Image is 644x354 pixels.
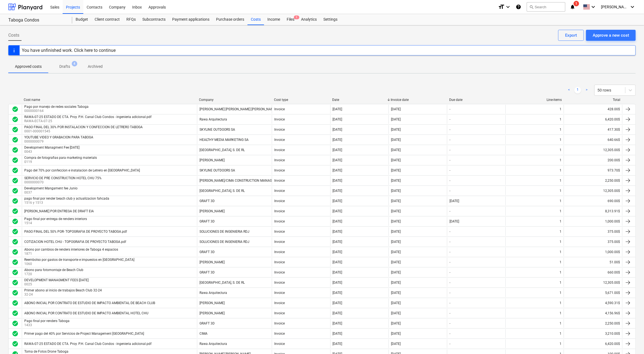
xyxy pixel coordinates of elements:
[274,179,285,183] div: Invoice
[24,268,83,272] div: Abono para fotomontaje de Beach Club
[593,32,629,39] div: Approve a new cost
[560,291,561,295] div: 1
[199,230,249,234] div: SOLUCIONES DE INGENIERIA RDJ
[616,328,644,354] iframe: Chat Widget
[24,319,70,323] div: Pago final por renders Taboga
[283,14,298,25] a: Files1
[564,268,622,277] div: 660.00$
[12,167,18,174] div: Invoice was approved
[391,138,401,142] div: [DATE]
[24,160,98,164] p: 0119
[560,107,561,111] div: 1
[12,177,18,184] span: check_circle
[123,14,139,25] div: RFQs
[391,260,401,264] div: [DATE]
[12,238,18,245] div: Invoice was approved
[449,219,459,223] div: [DATE]
[24,221,88,226] p: 1514
[199,128,235,132] div: SKYLINE OUTDOORS SA
[391,291,401,295] div: [DATE]
[564,248,622,256] div: 1,000.00$
[449,107,450,111] div: -
[391,158,401,162] div: [DATE]
[274,230,285,234] div: Invoice
[298,14,320,25] div: Analytics
[24,176,102,180] div: SERVICIO DE PRE CONSTRUCTION HOTEL CHU 75%
[294,15,299,19] span: 1
[565,32,577,39] div: Export
[449,158,450,162] div: -
[564,339,622,348] div: 6,420.00$
[570,4,575,10] i: notifications
[449,128,450,132] div: -
[12,147,18,153] span: check_circle
[449,179,450,183] div: -
[264,14,283,25] div: Income
[274,291,285,295] div: Invoice
[24,282,90,287] p: 0025
[333,148,342,152] div: [DATE]
[24,251,119,256] p: 1871
[24,125,143,129] div: PAGO FINAL DEL 30% POR INSTALACION Y CONFECCION DE LETRERO TABOGA
[564,217,622,226] div: 1,000.00$
[449,138,450,142] div: -
[449,250,450,254] div: -
[333,250,342,254] div: [DATE]
[274,311,285,315] div: Invoice
[516,4,521,10] i: Knowledge base
[449,321,450,325] div: -
[24,288,102,292] div: Primer abono al inicio de trabajos Beach Club 32-24
[12,310,18,317] div: Invoice was approved
[449,230,450,234] div: -
[12,116,18,123] div: Invoice was approved
[449,168,450,172] div: -
[333,179,342,183] div: [DATE]
[169,14,213,25] a: Payment applications
[560,230,561,234] div: 1
[560,209,561,213] div: 1
[12,238,18,245] span: check_circle
[72,14,91,25] a: Budget
[498,4,505,10] i: format_size
[274,148,285,152] div: Invoice
[12,106,18,112] div: Invoice was approved
[12,310,18,317] span: check_circle
[24,105,89,109] div: Pago por manejo de redes sociales Taboga
[12,269,18,276] div: Invoice was approved
[199,301,225,305] div: [PERSON_NAME]
[12,167,18,174] span: check_circle
[529,5,534,9] span: search
[391,189,401,193] div: [DATE]
[274,321,285,325] div: Invoice
[24,301,155,305] div: ABONO INICIAL POR CONTRATO DE ESTUDIO DE IMPACTO AMBIENTAL DE BEACH CLUB
[449,291,450,295] div: -
[199,250,215,254] div: GRAFT 3D
[274,199,285,203] div: Invoice
[564,176,622,185] div: 2,250.00$
[24,156,97,160] div: Compra de fotografias para marketing materials
[199,189,245,193] div: [GEOGRAPHIC_DATA], S. DE RL
[24,272,84,277] p: 1720
[629,4,636,10] i: keyboard_arrow_down
[274,158,285,162] div: Invoice
[449,98,503,102] div: Due date
[12,289,18,296] span: check_circle
[560,158,561,162] div: 1
[24,180,103,185] p: 0000000070
[24,323,71,328] p: 1433
[449,209,450,213] div: -
[391,250,401,254] div: [DATE]
[560,270,561,274] div: 1
[22,48,116,53] div: You have unfinished work. Click here to continue
[505,4,511,10] i: keyboard_arrow_down
[333,128,342,132] div: [DATE]
[391,199,401,203] div: [DATE]
[449,301,450,305] div: -
[333,240,342,244] div: [DATE]
[560,117,561,121] div: 1
[449,117,450,121] div: -
[333,321,342,325] div: [DATE]
[391,179,401,183] div: [DATE]
[564,319,622,328] div: 2,250.00$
